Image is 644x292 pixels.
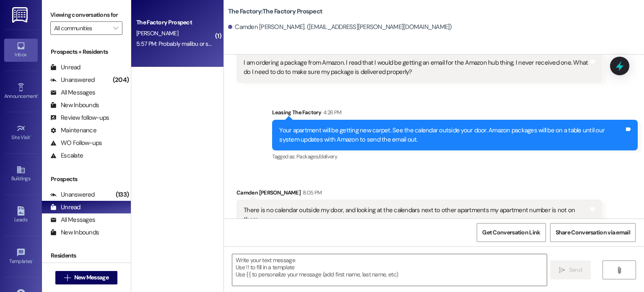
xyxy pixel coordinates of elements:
div: New Inbounds [50,228,99,237]
span: • [32,257,34,263]
span: • [37,92,39,98]
div: Camden [PERSON_NAME]. ([EMAIL_ADDRESS][PERSON_NAME][DOMAIN_NAME]) [228,23,452,32]
div: Unanswered [50,76,95,84]
input: All communities [54,21,109,35]
div: There is no calendar outside my door, and looking at the calendars next to other apartments my ap... [244,206,589,224]
div: All Messages [50,88,95,97]
a: Templates • [4,245,38,268]
span: Get Conversation Link [482,228,540,237]
div: Prospects + Residents [42,47,131,56]
i:  [616,267,622,274]
div: 4:26 PM [321,108,341,117]
a: Buildings [4,163,38,185]
div: All Messages [50,216,95,224]
div: I am ordering a package from Amazon. I read that I would be getting an email for the Amazon hub t... [244,58,589,76]
span: [PERSON_NAME] [136,29,178,37]
button: Send [550,260,591,279]
div: Unread [50,63,80,72]
div: 8:05 PM [301,188,322,197]
div: Tagged as: [272,150,638,163]
div: Maintenance [50,126,96,135]
div: Review follow-ups [50,113,109,122]
div: Leasing The Factory [272,108,638,120]
div: Escalate [50,151,83,160]
a: Inbox [4,39,38,61]
a: Leads [4,204,38,226]
div: WO Follow-ups [50,139,102,147]
div: Camden [PERSON_NAME] [236,188,602,200]
div: Prospects [42,175,131,184]
div: New Inbounds [50,101,99,110]
div: 5:57 PM: Probably malibu or solitude [136,40,225,47]
i:  [113,25,118,32]
i:  [559,267,565,274]
button: Share Conversation via email [550,223,636,242]
div: The Factory Prospect [136,18,214,27]
div: (133) [114,188,131,201]
span: Send [569,266,582,274]
span: • [30,133,31,139]
img: ResiDesk Logo [12,7,29,23]
div: Your apartment will be getting new carpet. See the calendar outside your door. Amazon packages wi... [279,126,624,144]
i:  [64,274,70,281]
div: Unread [50,203,80,212]
span: Share Conversation via email [556,228,630,237]
span: New Message [74,273,109,282]
a: Site Visit • [4,121,38,144]
button: Get Conversation Link [477,223,545,242]
label: Viewing conversations for [50,8,122,21]
b: The Factory: The Factory Prospect [228,7,322,16]
div: Residents [42,251,131,260]
div: (204) [111,74,131,87]
button: New Message [55,271,117,284]
span: Packages/delivery [296,153,337,160]
div: Unanswered [50,190,95,199]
